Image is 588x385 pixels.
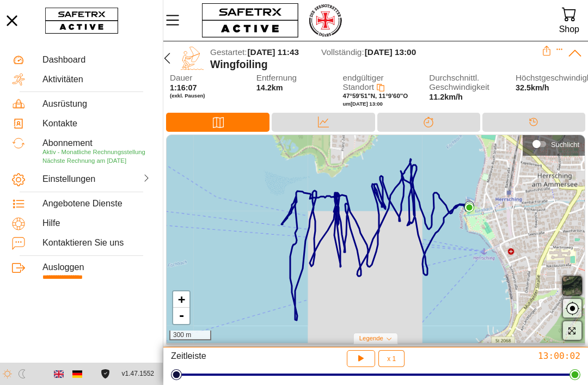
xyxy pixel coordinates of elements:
[429,93,463,101] span: 11.2km/h
[42,174,95,184] div: Einstellungen
[464,203,474,212] img: PathEnd.svg
[158,46,176,71] button: Zurücü
[247,47,299,57] span: [DATE] 11:43
[256,74,326,83] span: Entfernung
[387,356,396,362] span: x 1
[166,113,269,132] div: Karte
[169,331,211,340] div: 300 m
[42,237,151,248] div: Kontaktieren Sie uns
[12,237,25,250] img: ContactUs.svg
[464,201,474,211] img: PathStart.svg
[343,93,408,99] span: 47°59'51"N, 11°9'60"O
[256,83,283,92] span: 14.2km
[516,83,549,92] span: 32.5km/h
[343,73,384,91] span: endgültiger Standort
[321,47,364,57] span: Vollständig:
[365,47,416,57] span: [DATE] 13:00
[180,46,205,71] img: WINGFOILING.svg
[12,97,25,111] img: Equipment.svg
[122,368,154,380] span: v1.47.1552
[98,369,113,378] a: Lizenzvereinbarung
[445,350,580,362] div: 13:00:02
[12,137,25,150] img: Subscription.svg
[170,74,240,83] span: Dauer
[173,291,189,308] a: Zoom in
[42,54,151,65] div: Dashboard
[482,113,585,132] div: Timeline
[3,369,12,378] img: ModeLight.svg
[359,335,383,341] span: Legende
[17,369,27,378] img: ModeDark.svg
[378,350,405,367] button: x 1
[42,138,151,148] div: Abonnement
[173,308,189,324] a: Zoom out
[272,113,375,132] div: Daten
[50,365,68,383] button: English
[42,149,145,155] span: Aktiv - Monatliche Rechnungsstellung
[12,217,25,230] img: Help.svg
[42,218,151,228] div: Hilfe
[115,365,161,383] button: v1.47.1552
[516,74,585,83] span: Höchstgeschwindigkeit
[556,46,563,53] button: Expand
[210,58,542,71] div: Wingfoiling
[170,93,240,99] span: (exkl. Pausen)
[42,157,126,164] span: Nächste Rechnung am [DATE]
[54,369,64,379] img: en.svg
[42,74,151,84] div: Aktivitäten
[42,262,151,272] div: Ausloggen
[170,83,197,92] span: 1:16:07
[429,74,499,91] span: Durchschnittl. Geschwindigkeit
[343,101,383,107] span: um [DATE] 13:00
[42,99,151,109] div: Ausrüstung
[42,118,151,129] div: Kontakte
[72,369,82,379] img: de.svg
[12,73,25,86] img: Activities.svg
[171,350,306,367] div: Zeitleiste
[68,365,87,383] button: German
[210,47,247,57] span: Gestartet:
[377,113,480,132] div: Trennung
[308,3,342,38] img: RescueLogo.png
[551,140,579,149] div: Suchlicht
[42,198,151,209] div: Angebotene Dienste
[528,136,579,152] div: Suchlicht
[163,9,191,32] button: MenÜ
[559,22,579,36] div: Shop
